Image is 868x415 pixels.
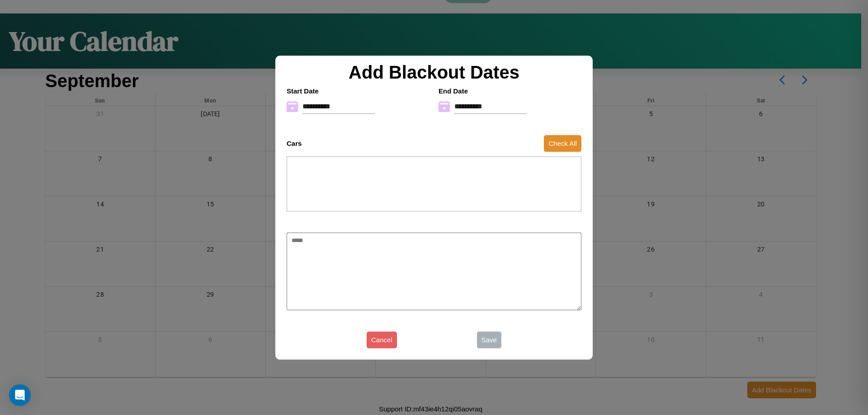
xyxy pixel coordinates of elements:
h4: Cars [287,140,302,147]
h4: Start Date [287,87,429,95]
button: Cancel [367,331,397,348]
div: Open Intercom Messenger [9,384,31,406]
h2: Add Blackout Dates [282,62,586,83]
h4: End Date [439,87,581,95]
button: Save [477,331,501,348]
button: Check All [544,135,581,152]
